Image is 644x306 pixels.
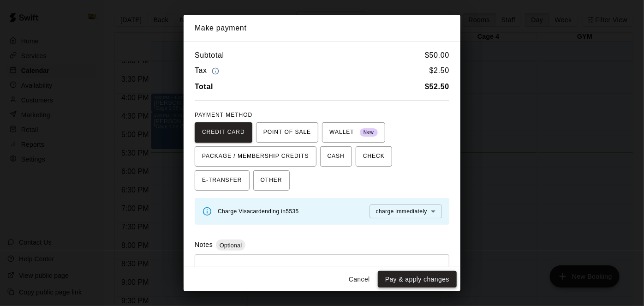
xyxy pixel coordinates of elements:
[195,170,250,191] button: E-TRANSFER
[216,242,245,249] span: Optional
[195,146,316,167] button: PACKAGE / MEMBERSHIP CREDITS
[195,122,252,143] button: CREDIT CARD
[195,112,252,118] span: PAYMENT METHOD
[218,208,299,215] span: Charge Visa card ending in 5535
[345,271,374,288] button: Cancel
[363,149,385,164] span: CHECK
[253,170,290,191] button: OTHER
[195,65,221,77] h6: Tax
[195,49,224,61] h6: Subtotal
[425,49,449,61] h6: $ 50.00
[378,271,457,288] button: Pay & apply changes
[195,241,213,248] label: Notes
[429,65,449,77] h6: $ 2.50
[202,125,245,140] span: CREDIT CARD
[329,125,378,140] span: WALLET
[328,149,345,164] span: CASH
[202,149,309,164] span: PACKAGE / MEMBERSHIP CREDITS
[256,122,318,143] button: POINT OF SALE
[360,126,378,139] span: New
[195,83,213,90] b: Total
[356,146,392,167] button: CHECK
[322,122,385,143] button: WALLET New
[376,208,427,215] span: charge immediately
[263,125,311,140] span: POINT OF SALE
[320,146,352,167] button: CASH
[202,173,242,188] span: E-TRANSFER
[184,15,460,42] h2: Make payment
[425,83,449,90] b: $ 52.50
[261,173,282,188] span: OTHER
